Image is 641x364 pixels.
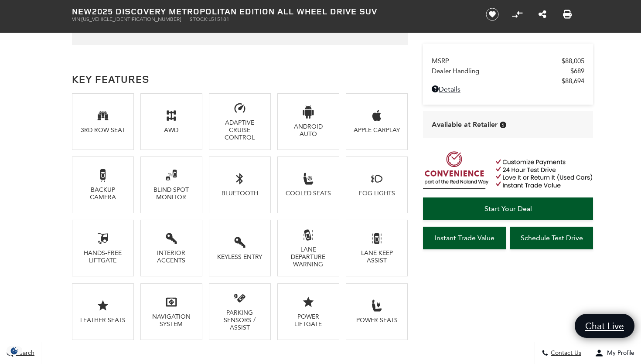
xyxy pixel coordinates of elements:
[216,119,263,141] div: Adaptive Cruise Control
[432,77,584,85] a: $88,694
[563,9,572,20] a: Print this New 2025 Discovery Metropolitan Edition All Wheel Drive SUV
[423,197,593,220] a: Start Your Deal
[603,350,634,357] span: My Profile
[72,71,408,87] h2: Key Features
[4,346,24,355] img: Opt-Out Icon
[285,313,332,328] div: Power Liftgate
[4,346,24,355] section: Click to Open Cookie Consent Modal
[208,16,229,22] span: L515181
[79,126,126,134] div: 3rd Row Seat
[521,234,583,242] span: Schedule Test Drive
[435,234,494,242] span: Instant Trade Value
[500,122,506,128] div: Vehicle is in stock and ready for immediate delivery. Due to demand, availability is subject to c...
[432,57,562,65] span: MSRP
[353,316,401,324] div: Power Seats
[72,16,82,22] span: VIN:
[562,57,584,65] span: $88,005
[79,186,126,201] div: Backup Camera
[190,16,208,22] span: Stock:
[588,342,641,364] button: Open user profile menu
[285,246,332,268] div: Lane Departure Warning
[216,309,263,331] div: Parking Sensors / Assist
[549,350,581,357] span: Contact Us
[511,8,524,21] button: Compare Vehicle
[72,7,471,16] h1: 2025 Discovery Metropolitan Edition All Wheel Drive SUV
[432,67,584,75] a: Dealer Handling $689
[216,190,263,197] div: Bluetooth
[285,123,332,138] div: Android Auto
[423,227,506,249] a: Instant Trade Value
[353,190,401,197] div: Fog Lights
[72,5,92,17] strong: New
[539,9,546,20] a: Share this New 2025 Discovery Metropolitan Edition All Wheel Drive SUV
[432,85,584,93] a: Details
[79,249,126,264] div: Hands-Free Liftgate
[353,249,401,264] div: Lane keep assist
[82,16,181,22] span: [US_VEHICLE_IDENTIFICATION_NUMBER]
[285,190,332,197] div: Cooled Seats
[353,126,401,134] div: Apple CarPlay
[510,227,593,249] a: Schedule Test Drive
[483,7,502,21] button: Save vehicle
[562,77,584,85] span: $88,694
[147,126,195,134] div: AWD
[79,316,126,324] div: Leather Seats
[484,204,532,213] span: Start Your Deal
[575,314,634,338] a: Chat Live
[432,57,584,65] a: MSRP $88,005
[581,320,628,332] span: Chat Live
[147,186,195,201] div: Blind Spot Monitor
[570,67,584,75] span: $689
[147,313,195,328] div: Navigation System
[432,67,570,75] span: Dealer Handling
[432,120,498,129] span: Available at Retailer
[216,253,263,261] div: Keyless Entry
[147,249,195,264] div: Interior Accents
